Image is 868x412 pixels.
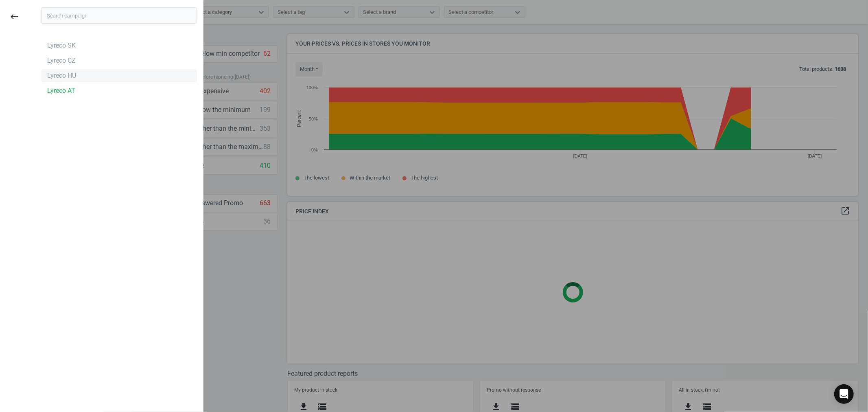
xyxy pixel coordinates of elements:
[5,7,24,26] button: keyboard_backspace
[41,7,197,24] input: Search campaign
[9,12,19,22] i: keyboard_backspace
[47,56,76,65] div: Lyreco CZ
[47,86,75,95] div: Lyreco AT
[47,41,76,50] div: Lyreco SK
[834,384,854,404] div: Open Intercom Messenger
[47,71,76,80] div: Lyreco HU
